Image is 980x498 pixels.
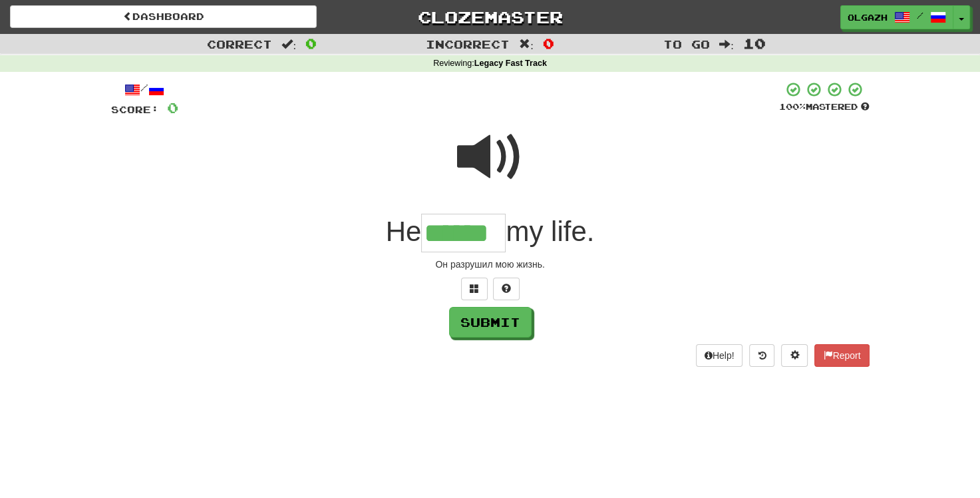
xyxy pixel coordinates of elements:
[493,278,520,300] button: Single letter hint - you only get 1 per sentence and score half the points! alt+h
[543,35,554,51] span: 0
[519,39,534,50] span: :
[111,104,159,115] span: Score:
[337,5,643,29] a: Clozemaster
[449,307,532,338] button: Submit
[779,101,870,113] div: Mastered
[207,37,272,51] span: Correct
[719,39,734,50] span: :
[474,59,547,68] strong: Legacy Fast Track
[461,278,488,300] button: Switch sentence to multiple choice alt+p
[749,344,774,367] button: Round history (alt+y)
[386,216,422,247] span: He
[696,344,743,367] button: Help!
[779,101,806,112] span: 100 %
[917,11,923,20] span: /
[848,11,888,23] span: OlgaZh
[506,216,594,247] span: my life.
[281,39,296,50] span: :
[167,99,178,116] span: 0
[305,35,317,51] span: 0
[814,344,869,367] button: Report
[743,35,766,51] span: 10
[663,37,710,51] span: To go
[111,258,870,271] div: Он разрушил мою жизнь.
[111,81,178,98] div: /
[10,5,317,28] a: Dashboard
[840,5,953,29] a: OlgaZh /
[426,37,510,51] span: Incorrect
